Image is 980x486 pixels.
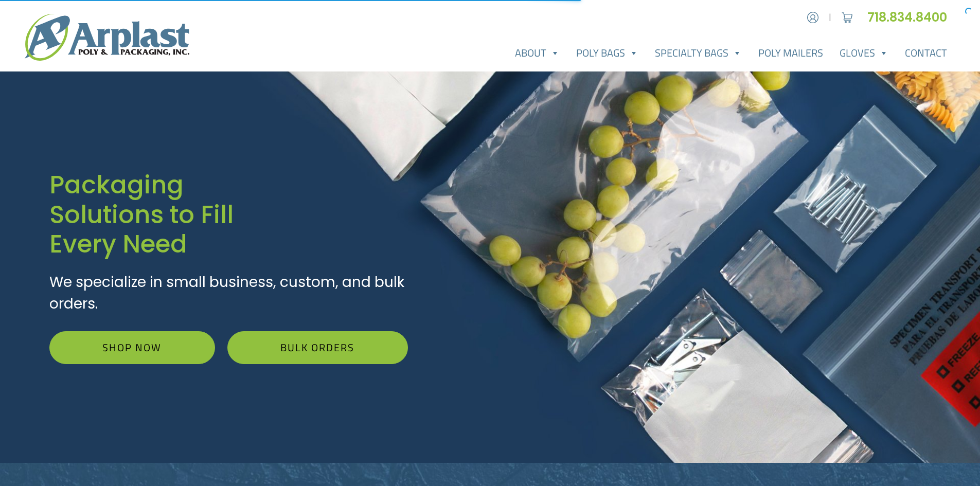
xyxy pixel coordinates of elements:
h1: Packaging Solutions to Fill Every Need [49,170,408,259]
p: We specialize in small business, custom, and bulk orders. [49,272,408,315]
a: About [507,43,568,63]
a: Contact [897,43,955,63]
a: Gloves [831,43,897,63]
a: 718.834.8400 [867,9,955,26]
a: Specialty Bags [647,43,750,63]
img: logo [25,14,189,61]
span: | [829,11,831,24]
a: Poly Bags [568,43,647,63]
a: Shop Now [49,331,215,364]
a: Bulk Orders [227,331,408,364]
a: Poly Mailers [750,43,831,63]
